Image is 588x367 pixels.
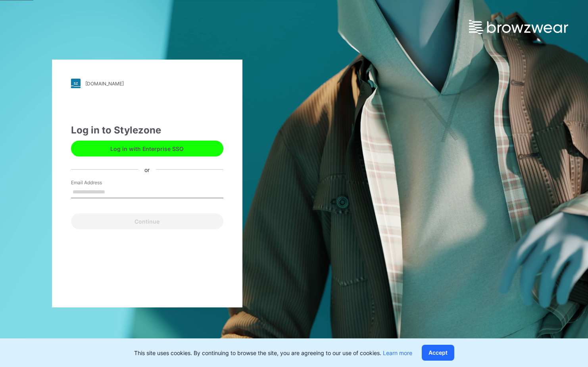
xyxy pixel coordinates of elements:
img: browzwear-logo.e42bd6dac1945053ebaf764b6aa21510.svg [469,20,568,34]
img: stylezone-logo.562084cfcfab977791bfbf7441f1a819.svg [71,79,81,88]
div: Log in to Stylezone [71,123,223,137]
button: Log in with Enterprise SSO [71,141,223,156]
button: Accept [422,345,454,361]
label: Email Address [71,179,127,186]
p: This site uses cookies. By continuing to browse the site, you are agreeing to our use of cookies. [134,349,412,357]
a: Learn more [383,350,412,356]
a: [DOMAIN_NAME] [71,79,223,88]
div: [DOMAIN_NAME] [85,81,124,87]
div: or [138,165,156,174]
